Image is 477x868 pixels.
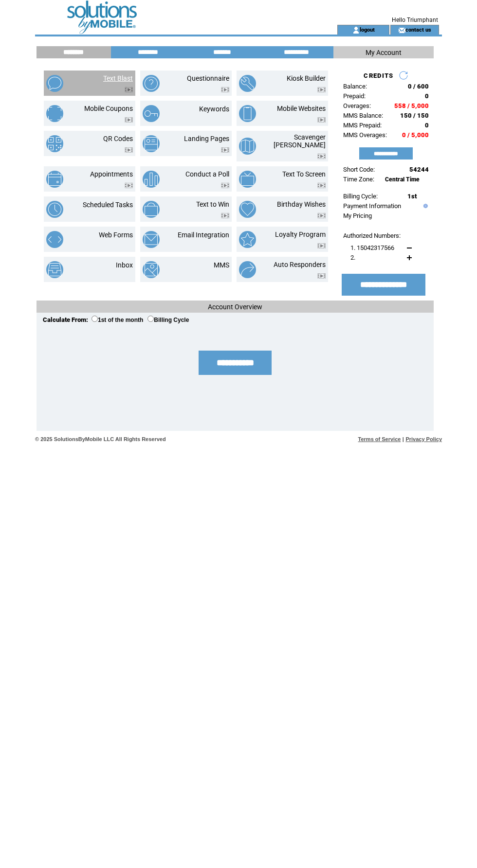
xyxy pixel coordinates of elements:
img: account_icon.gif [352,26,360,34]
img: video.png [317,87,326,92]
a: Keywords [199,105,229,113]
span: MMS Balance: [343,112,383,119]
span: Calculate From: [43,316,88,323]
a: logout [360,26,375,33]
img: qr-codes.png [46,135,63,152]
img: help.gif [421,204,428,208]
img: video.png [317,117,326,123]
a: Web Forms [99,231,133,239]
a: MMS [214,261,229,269]
a: Terms of Service [358,436,401,442]
img: contact_us_icon.gif [398,26,405,34]
img: web-forms.png [46,231,63,248]
img: mobile-websites.png [239,105,256,122]
span: Short Code: [343,166,375,173]
span: Overages: [343,102,371,109]
img: text-to-screen.png [239,171,256,188]
img: birthday-wishes.png [239,201,256,218]
span: Central Time [385,176,420,183]
img: video.png [125,147,133,153]
span: 0 [425,122,429,129]
span: 1. 15042317566 [350,244,394,251]
a: Auto Responders [274,261,326,268]
span: Billing Cycle: [343,193,378,200]
img: conduct-a-poll.png [143,171,160,188]
span: 2. [350,254,355,261]
a: Questionnaire [187,74,229,82]
a: Scavenger [PERSON_NAME] [274,133,326,149]
img: video.png [221,147,229,153]
img: video.png [317,273,326,279]
img: video.png [125,183,133,188]
img: video.png [317,243,326,248]
span: 150 / 150 [400,112,429,119]
img: scavenger-hunt.png [239,138,256,155]
span: 0 / 5,000 [402,131,429,139]
label: Billing Cycle [147,317,189,323]
img: loyalty-program.png [239,231,256,248]
img: inbox.png [46,261,63,278]
span: Account Overview [208,303,262,311]
a: Mobile Websites [277,105,326,112]
span: 558 / 5,000 [394,102,429,109]
span: 0 / 600 [408,83,429,90]
span: MMS Prepaid: [343,122,382,129]
img: text-blast.png [46,75,63,92]
a: Inbox [116,261,133,269]
a: Conduct a Poll [185,170,229,178]
span: Prepaid: [343,92,366,100]
label: 1st of the month [92,317,143,323]
span: My Account [366,49,402,56]
img: mobile-coupons.png [46,105,63,122]
span: Hello Triumphant [392,17,438,23]
img: landing-pages.png [143,135,160,152]
a: Privacy Policy [405,436,442,442]
img: scheduled-tasks.png [46,201,63,218]
span: 54244 [409,166,429,173]
span: CREDITS [364,72,393,79]
span: MMS Overages: [343,131,387,139]
span: Time Zone: [343,176,374,183]
a: Landing Pages [184,135,229,142]
img: video.png [125,87,133,92]
img: video.png [317,213,326,218]
img: video.png [317,154,326,159]
img: email-integration.png [143,231,160,248]
a: My Pricing [343,212,372,219]
a: Birthday Wishes [277,200,326,208]
input: 1st of the month [92,316,98,322]
img: video.png [221,213,229,218]
a: Loyalty Program [275,230,326,238]
a: Text To Screen [282,170,326,178]
img: text-to-win.png [143,201,160,218]
a: Kiosk Builder [287,74,326,82]
img: video.png [317,183,326,188]
a: Text Blast [103,74,133,82]
a: Email Integration [178,231,229,239]
img: video.png [125,117,133,123]
img: keywords.png [143,105,160,122]
a: Text to Win [196,200,229,208]
a: Payment Information [343,202,401,210]
img: appointments.png [46,171,63,188]
img: mms.png [143,261,160,278]
img: video.png [221,183,229,188]
span: © 2025 SolutionsByMobile LLC All Rights Reserved [35,436,166,442]
a: Mobile Coupons [84,105,133,112]
span: Balance: [343,83,367,90]
span: 0 [425,92,429,100]
a: contact us [405,26,431,33]
span: Authorized Numbers: [343,232,401,239]
img: video.png [221,87,229,92]
input: Billing Cycle [147,316,154,322]
span: | [403,436,404,442]
a: Scheduled Tasks [83,201,133,209]
img: kiosk-builder.png [239,75,256,92]
span: 1st [407,193,417,200]
a: QR Codes [103,135,133,142]
img: auto-responders.png [239,261,256,278]
img: questionnaire.png [143,75,160,92]
a: Appointments [90,170,133,178]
